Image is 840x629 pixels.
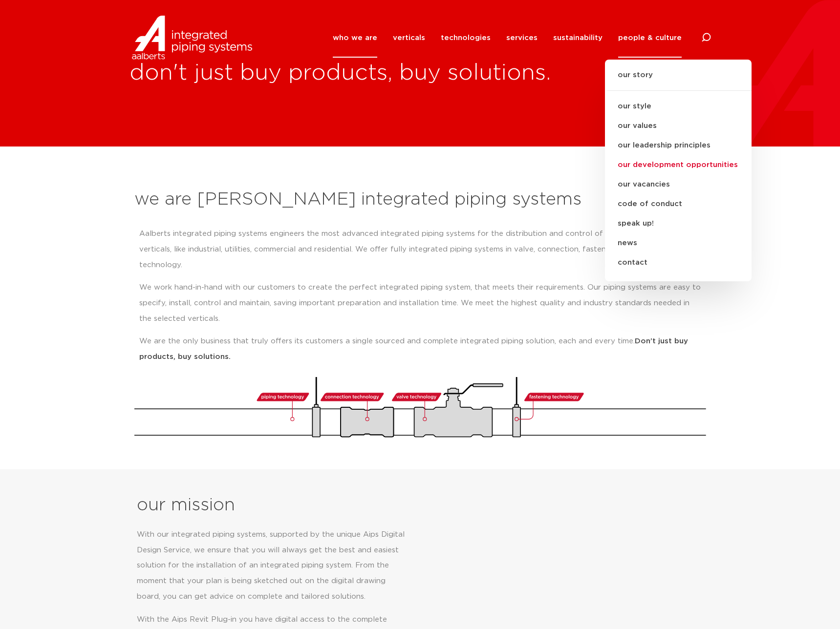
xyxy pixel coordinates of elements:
[139,334,701,365] p: We are the only business that truly offers its customers a single sourced and complete integrated...
[134,188,706,211] h2: we are [PERSON_NAME] integrated piping systems
[605,175,752,194] a: our vacancies
[333,18,682,58] nav: Menu
[605,233,752,253] a: news
[139,226,701,273] p: Aalberts integrated piping systems engineers the most advanced integrated piping systems for the ...
[618,18,682,58] a: people & culture
[333,18,377,58] a: who we are
[441,18,491,58] a: technologies
[137,527,409,605] p: With our integrated piping systems, supported by the unique Aips Digital Design Service, we ensur...
[605,136,752,155] a: our leadership principles
[605,194,752,214] a: code of conduct
[506,18,538,58] a: services
[139,280,701,327] p: We work hand-in-hand with our customers to create the perfect integrated piping system, that meet...
[605,97,752,116] a: our style
[605,214,752,233] a: speak up!
[605,69,752,91] a: our story
[137,494,424,517] h2: our mission
[605,60,752,281] ul: people & culture
[605,155,752,175] a: our development opportunities
[553,18,603,58] a: sustainability
[605,253,752,273] a: contact
[605,116,752,136] a: our values
[393,18,425,58] a: verticals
